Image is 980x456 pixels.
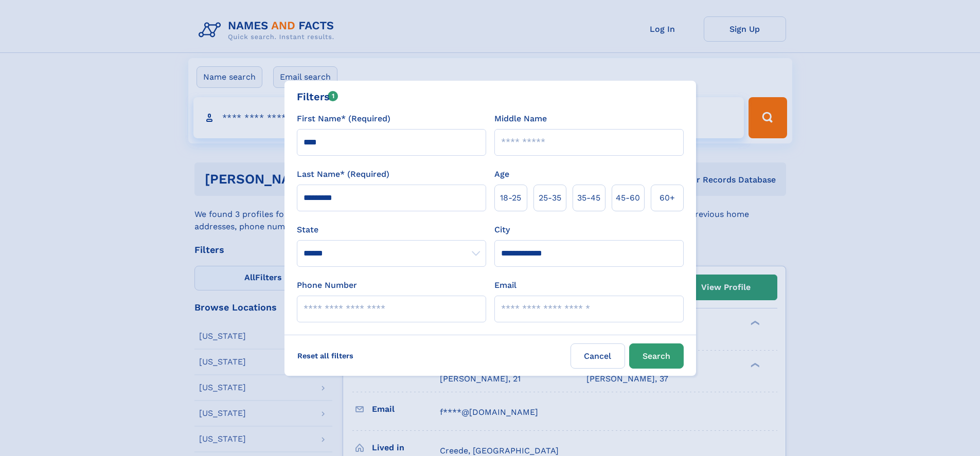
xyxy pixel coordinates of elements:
label: First Name* (Required) [297,113,390,125]
label: Phone Number [297,279,357,291]
span: 25‑35 [539,192,561,204]
span: 35‑45 [577,192,600,204]
label: Reset all filters [291,343,360,368]
label: Email [494,279,516,291]
button: Search [629,343,684,369]
label: State [297,224,486,236]
div: Filters [297,89,338,104]
label: Last Name* (Required) [297,168,389,180]
span: 45‑60 [616,192,640,204]
label: Middle Name [494,113,547,125]
label: City [494,224,510,236]
label: Cancel [571,343,625,369]
span: 18‑25 [500,192,521,204]
label: Age [494,168,509,180]
span: 60+ [660,192,675,204]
